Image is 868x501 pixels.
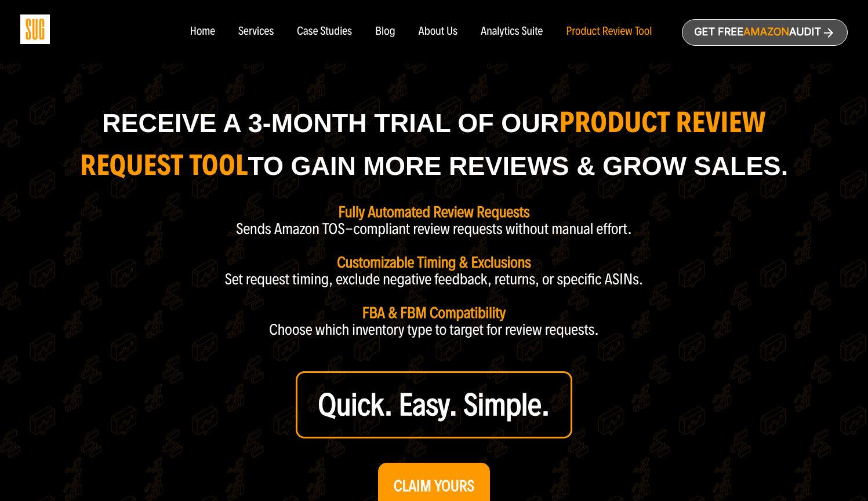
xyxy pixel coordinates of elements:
[362,303,506,322] strong: FBA & FBM Compatibility
[375,25,395,38] a: Blog
[394,477,474,495] strong: CLAIM YOURS
[743,26,789,38] span: Amazon
[682,19,848,46] a: Get freeAmazonAudit
[296,371,573,438] a: Quick. Easy. Simple.
[338,203,529,221] strong: Fully Automated Review Requests
[566,25,652,38] a: Product Review Tool
[80,104,766,182] strong: product Review Request Tool
[52,101,816,187] h1: Receive a 3-month trial of our to Gain More Reviews & Grow Sales.
[269,321,599,338] p: Choose which inventory type to target for review requests.
[238,25,274,38] a: Services
[297,25,352,38] a: Case Studies
[190,25,215,38] a: Home
[225,271,644,288] p: Set request timing, exclude negative feedback, returns, or specific ASINs.
[337,253,531,272] strong: Customizable Timing & Exclusions
[318,386,550,423] strong: Quick. Easy. Simple.
[236,221,632,237] p: Sends Amazon TOS-compliant review requests without manual effort.
[20,14,50,44] img: Sug
[481,25,543,38] a: Analytics Suite
[419,25,458,38] a: About Us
